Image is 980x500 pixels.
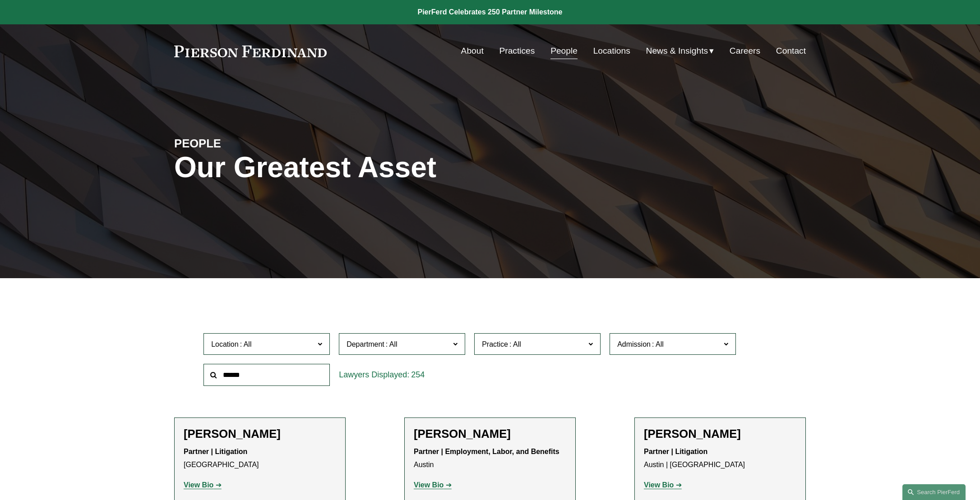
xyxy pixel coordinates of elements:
[593,42,630,60] a: Locations
[414,448,559,455] strong: Partner | Employment, Labor, and Benefits
[184,481,213,489] strong: View Bio
[646,43,708,59] span: News & Insights
[174,151,595,184] h1: Our Greatest Asset
[184,427,336,441] h2: [PERSON_NAME]
[646,42,714,60] a: folder dropdown
[211,340,239,348] span: Location
[461,42,484,60] a: About
[644,448,707,455] strong: Partner | Litigation
[174,136,332,151] h4: PEOPLE
[550,42,578,60] a: People
[644,445,796,472] p: Austin | [GEOGRAPHIC_DATA]
[902,484,966,500] a: Search this site
[414,481,444,489] strong: View Bio
[644,427,796,441] h2: [PERSON_NAME]
[414,427,566,441] h2: [PERSON_NAME]
[347,340,384,348] span: Department
[414,481,452,489] a: View Bio
[644,481,674,489] strong: View Bio
[184,445,336,472] p: [GEOGRAPHIC_DATA]
[776,42,806,60] a: Contact
[730,42,760,60] a: Careers
[482,340,508,348] span: Practice
[184,481,222,489] a: View Bio
[617,340,651,348] span: Admission
[414,445,566,472] p: Austin
[411,370,425,379] span: 254
[499,42,535,60] a: Practices
[644,481,682,489] a: View Bio
[184,448,247,455] strong: Partner | Litigation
